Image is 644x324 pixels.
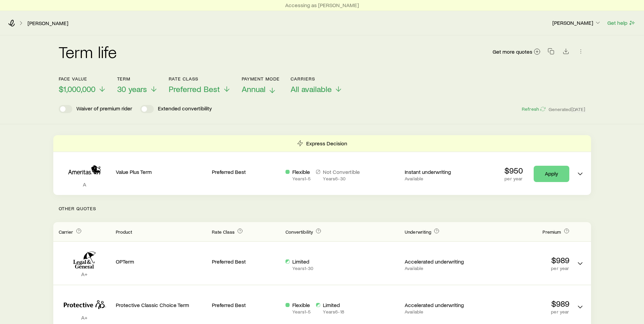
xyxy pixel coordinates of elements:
p: Not Convertible [323,168,360,175]
button: Term30 years [117,76,158,94]
p: Years 1 - 5 [292,176,311,181]
span: Get more quotes [493,49,532,54]
a: Download CSV [561,49,571,56]
p: Available [405,266,473,271]
p: A+ [59,271,110,277]
p: Accelerated underwriting [405,258,473,265]
p: A+ [59,314,110,321]
p: per year [504,176,523,181]
p: Preferred Best [212,168,280,175]
p: Available [405,309,473,314]
button: Refresh [521,106,546,112]
p: Payment Mode [242,76,280,82]
p: OPTerm [116,258,207,265]
p: Accessing as [PERSON_NAME] [285,2,359,8]
p: Limited [323,302,344,308]
span: $1,000,000 [59,84,95,94]
p: Value Plus Term [116,168,207,175]
p: Face value [59,76,106,82]
button: Payment ModeAnnual [242,76,280,94]
div: Term quotes [53,135,591,195]
p: Years 6 - 30 [323,176,360,181]
p: A [59,181,110,188]
p: Term [117,76,158,82]
p: per year [478,309,569,314]
a: Apply [534,166,569,182]
span: Rate Class [212,229,235,235]
p: Accelerated underwriting [405,302,473,308]
a: Get more quotes [492,48,541,56]
span: 30 years [117,84,147,94]
p: per year [478,266,569,271]
p: Available [405,176,473,181]
p: Years 1 - 5 [292,309,311,314]
p: Preferred Best [212,302,280,308]
button: Get help [607,19,636,27]
span: Annual [242,84,265,94]
p: Flexible [292,168,311,175]
p: Flexible [292,302,311,308]
p: Protective Classic Choice Term [116,302,207,308]
a: [PERSON_NAME] [27,20,69,26]
p: Preferred Best [212,258,280,265]
p: Limited [292,258,313,265]
span: Underwriting [405,229,431,235]
p: $950 [504,166,523,175]
span: [DATE] [571,106,586,112]
span: Preferred Best [169,84,220,94]
p: Extended convertibility [158,105,212,113]
button: Face value$1,000,000 [59,76,106,94]
span: Convertibility [286,229,313,235]
p: $989 [478,255,569,265]
p: $989 [478,299,569,308]
p: Express Decision [306,140,347,147]
span: Generated [549,106,585,112]
button: CarriersAll available [291,76,343,94]
span: Carrier [59,229,73,235]
span: All available [291,84,332,94]
p: Other Quotes [53,195,591,222]
span: Product [116,229,132,235]
button: [PERSON_NAME] [552,19,602,27]
h2: Term life [59,43,117,60]
span: Premium [542,229,561,235]
p: Carriers [291,76,343,82]
p: Waiver of premium rider [76,105,132,113]
p: Rate Class [169,76,231,82]
p: Years 1 - 30 [292,266,313,271]
button: Rate ClassPreferred Best [169,76,231,94]
p: Years 6 - 18 [323,309,344,314]
p: [PERSON_NAME] [552,19,601,26]
p: Instant underwriting [405,168,473,175]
